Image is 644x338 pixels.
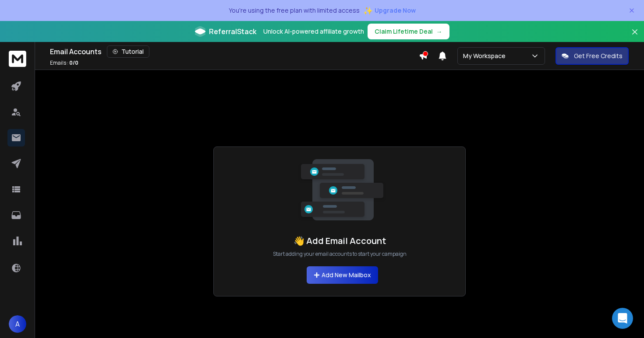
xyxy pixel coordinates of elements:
div: Email Accounts [50,45,419,58]
button: A [9,315,26,333]
p: You're using the free plan with limited access [229,6,360,15]
button: Tutorial [107,45,149,58]
button: Close banner [629,26,640,47]
span: → [436,27,442,36]
p: Emails : [50,59,78,66]
button: ✨Upgrade Now [363,2,416,19]
span: Upgrade Now [375,6,416,15]
span: ReferralStack [209,26,256,37]
button: Claim Lifetime Deal→ [368,24,449,39]
button: Add New Mailbox [307,266,378,284]
span: 0 / 0 [69,59,78,66]
p: Get Free Credits [574,52,623,60]
p: My Workspace [463,52,509,60]
p: Start adding your email accounts to start your campaign [273,251,407,258]
span: ✨ [363,4,373,17]
h1: 👋 Add Email Account [294,235,386,247]
div: Open Intercom Messenger [612,308,633,329]
button: Get Free Credits [556,47,629,65]
p: Unlock AI-powered affiliate growth [263,27,364,36]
